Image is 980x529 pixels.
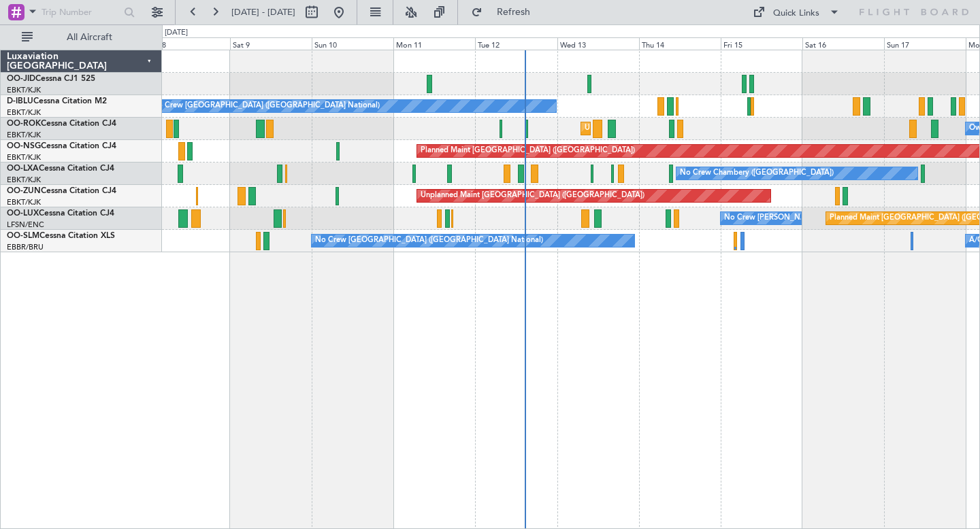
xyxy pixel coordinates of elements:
[42,2,120,22] input: Trip Number
[680,163,834,184] div: No Crew Chambery ([GEOGRAPHIC_DATA])
[7,165,114,173] a: OO-LXACessna Citation CJ4
[7,120,41,128] span: OO-ROK
[35,33,144,42] span: All Aircraft
[773,7,819,20] div: Quick Links
[7,142,41,150] span: OO-NSG
[7,165,39,173] span: OO-LXA
[421,141,635,161] div: Planned Maint [GEOGRAPHIC_DATA] ([GEOGRAPHIC_DATA])
[7,242,44,252] a: EBBR/BRU
[721,37,802,50] div: Fri 15
[7,75,35,83] span: OO-JID
[585,118,804,139] div: Unplanned Maint [GEOGRAPHIC_DATA]-[GEOGRAPHIC_DATA]
[230,37,312,50] div: Sat 9
[231,6,295,18] span: [DATE] - [DATE]
[7,142,116,150] a: OO-NSGCessna Citation CJ4
[152,96,380,116] div: No Crew [GEOGRAPHIC_DATA] ([GEOGRAPHIC_DATA] National)
[7,97,33,105] span: D-IBLU
[7,130,41,140] a: EBKT/KJK
[7,187,41,195] span: OO-ZUN
[7,197,41,207] a: EBKT/KJK
[15,27,148,48] button: All Aircraft
[7,209,114,218] a: OO-LUXCessna Citation CJ4
[485,7,542,17] span: Refresh
[7,209,39,218] span: OO-LUX
[7,75,95,83] a: OO-JIDCessna CJ1 525
[7,187,116,195] a: OO-ZUNCessna Citation CJ4
[7,85,41,95] a: EBKT/KJK
[557,37,639,50] div: Wed 13
[312,37,393,50] div: Sun 10
[475,37,557,50] div: Tue 12
[7,220,44,230] a: LFSN/ENC
[746,1,847,23] button: Quick Links
[7,97,107,105] a: D-IBLUCessna Citation M2
[7,152,41,163] a: EBKT/KJK
[148,37,230,50] div: Fri 8
[724,208,887,228] div: No Crew [PERSON_NAME] ([PERSON_NAME])
[393,37,475,50] div: Mon 11
[7,175,41,185] a: EBKT/KJK
[465,1,546,23] button: Refresh
[165,27,188,39] div: [DATE]
[802,37,884,50] div: Sat 16
[7,232,39,240] span: OO-SLM
[7,107,41,118] a: EBKT/KJK
[421,186,644,206] div: Unplanned Maint [GEOGRAPHIC_DATA] ([GEOGRAPHIC_DATA])
[7,120,116,128] a: OO-ROKCessna Citation CJ4
[315,231,543,251] div: No Crew [GEOGRAPHIC_DATA] ([GEOGRAPHIC_DATA] National)
[7,232,115,240] a: OO-SLMCessna Citation XLS
[884,37,966,50] div: Sun 17
[639,37,721,50] div: Thu 14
